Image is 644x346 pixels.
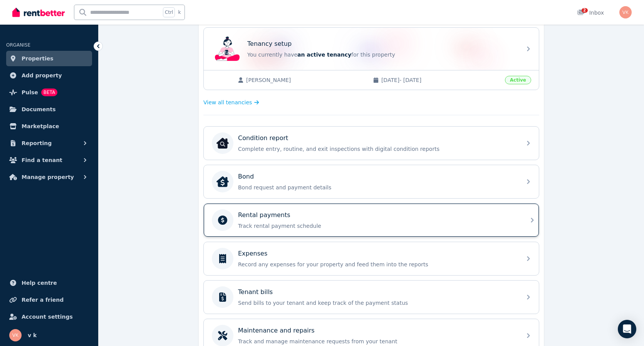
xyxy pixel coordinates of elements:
span: Add property [22,71,62,80]
p: Send bills to your tenant and keep track of the payment status [238,299,517,307]
span: Pulse [22,88,38,97]
a: Rental paymentsTrack rental payment schedule [204,204,539,237]
span: ORGANISE [6,42,30,48]
a: View all tenancies [203,99,259,106]
span: Marketplace [22,122,59,131]
div: Open Intercom Messenger [618,320,636,338]
a: Properties [6,51,92,66]
span: Properties [22,54,54,63]
a: Documents [6,102,92,117]
p: Expenses [238,249,267,258]
p: Record any expenses for your property and feed them into the reports [238,261,517,268]
span: Refer a friend [22,295,64,304]
span: Help centre [22,278,57,287]
span: Documents [22,105,56,114]
span: v k [28,331,37,340]
button: Reporting [6,135,92,151]
span: k [178,9,181,15]
p: Track rental payment schedule [238,222,517,230]
p: Condition report [238,134,288,143]
span: Ctrl [163,7,175,17]
span: 2 [582,8,588,13]
span: Account settings [22,312,73,321]
a: Refer a friend [6,292,92,308]
span: [DATE] - [DATE] [381,76,500,84]
a: Add property [6,68,92,83]
p: Maintenance and repairs [238,326,315,335]
p: Tenancy setup [247,39,292,48]
p: You currently have for this property [247,51,517,59]
a: Marketplace [6,119,92,134]
span: BETA [41,89,57,96]
img: RentBetter [12,7,65,18]
span: Find a tenant [22,155,62,165]
span: View all tenancies [203,99,252,106]
p: Complete entry, routine, and exit inspections with digital condition reports [238,145,517,153]
span: Reporting [22,139,52,148]
a: Account settings [6,309,92,324]
img: Condition report [216,137,229,149]
p: Rental payments [238,211,290,220]
a: Tenant billsSend bills to your tenant and keep track of the payment status [204,281,539,314]
span: Manage property [22,172,74,182]
img: v k [9,329,22,341]
button: Find a tenant [6,152,92,168]
span: [PERSON_NAME] [246,76,365,84]
img: Bond [216,176,229,188]
p: Tenant bills [238,287,273,297]
div: Inbox [577,9,604,17]
a: Tenancy setupTenancy setupYou currently havean active tenancyfor this property [204,28,539,70]
a: BondBondBond request and payment details [204,165,539,198]
p: Track and manage maintenance requests from your tenant [238,338,517,345]
a: PulseBETA [6,85,92,100]
img: v k [619,6,632,18]
span: an active tenancy [297,52,351,58]
a: Condition reportCondition reportComplete entry, routine, and exit inspections with digital condit... [204,127,539,160]
button: Manage property [6,169,92,185]
a: Help centre [6,275,92,291]
p: Bond request and payment details [238,184,517,191]
img: Tenancy setup [215,37,240,61]
span: Active [505,76,531,84]
p: Bond [238,172,254,181]
a: ExpensesRecord any expenses for your property and feed them into the reports [204,242,539,275]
